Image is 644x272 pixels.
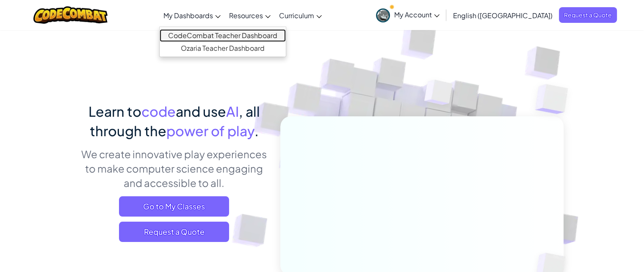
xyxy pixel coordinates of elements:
span: Curriculum [279,11,314,20]
a: My Account [372,2,444,28]
span: My Account [394,10,439,19]
a: Ozaria Teacher Dashboard [160,42,286,55]
a: Request a Quote [559,7,617,23]
span: AI [226,103,239,120]
img: avatar [376,8,390,22]
a: Curriculum [275,4,326,27]
a: My Dashboards [159,4,225,27]
span: My Dashboards [163,11,213,20]
a: CodeCombat Teacher Dashboard [160,29,286,42]
p: We create innovative play experiences to make computer science engaging and accessible to all. [81,147,268,190]
span: . [254,122,259,139]
img: Overlap cubes [518,63,591,135]
img: CodeCombat logo [33,6,108,24]
a: Resources [225,4,275,27]
span: Learn to [88,103,141,120]
span: and use [176,103,226,120]
a: Request a Quote [119,222,229,242]
a: Go to My Classes [119,196,229,217]
span: English ([GEOGRAPHIC_DATA]) [453,11,553,20]
span: power of play [166,122,254,139]
img: Overlap cubes [408,63,469,126]
span: Resources [229,11,263,20]
a: English ([GEOGRAPHIC_DATA]) [449,4,557,27]
span: code [141,103,176,120]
